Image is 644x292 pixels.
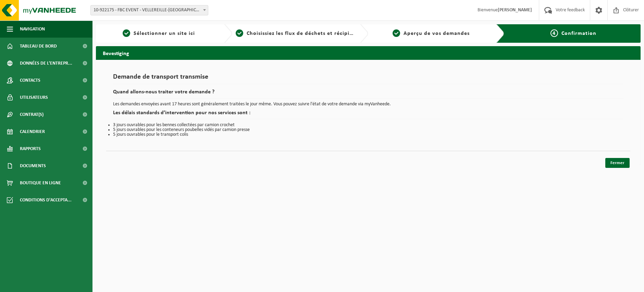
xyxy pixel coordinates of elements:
[20,140,41,157] span: Rapports
[113,128,623,132] li: 5 jours ouvrables pour les conteneurs poubelles vidés par camion presse
[113,132,623,137] li: 5 jours ouvrables pour le transport colis
[393,29,400,37] span: 3
[20,191,72,209] span: Conditions d'accepta...
[20,123,45,140] span: Calendrier
[99,29,219,38] a: 1Sélectionner un site ici
[550,29,558,37] span: 4
[236,29,243,37] span: 2
[20,157,46,174] span: Documents
[91,5,208,15] span: 10-922175 - FBC EVENT - VELLEREILLE-LES-BRAYEUX
[113,123,623,128] li: 3 jours ouvrables pour les bennes collectées par camion crochet
[498,8,532,13] strong: [PERSON_NAME]
[20,21,45,38] span: Navigation
[113,110,623,119] h2: Les délais standards d’intervention pour nos services sont :
[20,55,72,72] span: Données de l'entrepr...
[123,29,130,37] span: 1
[96,46,641,59] h2: Bevestiging
[20,38,57,55] span: Tableau de bord
[404,31,470,36] span: Aperçu de vos demandes
[236,29,355,38] a: 2Choisissiez les flux de déchets et récipients
[20,89,48,106] span: Utilisateurs
[20,106,44,123] span: Contrat(s)
[113,89,623,98] h2: Quand allons-nous traiter votre demande ?
[247,31,361,36] span: Choisissiez les flux de déchets et récipients
[372,29,491,38] a: 3Aperçu de vos demandes
[20,72,40,89] span: Contacts
[113,102,623,107] p: Les demandes envoyées avant 17 heures sont généralement traitées le jour même. Vous pouvez suivre...
[561,31,596,36] span: Confirmation
[90,5,208,15] span: 10-922175 - FBC EVENT - VELLEREILLE-LES-BRAYEUX
[20,174,61,191] span: Boutique en ligne
[134,31,195,36] span: Sélectionner un site ici
[605,158,630,168] a: Fermer
[113,74,623,84] h1: Demande de transport transmise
